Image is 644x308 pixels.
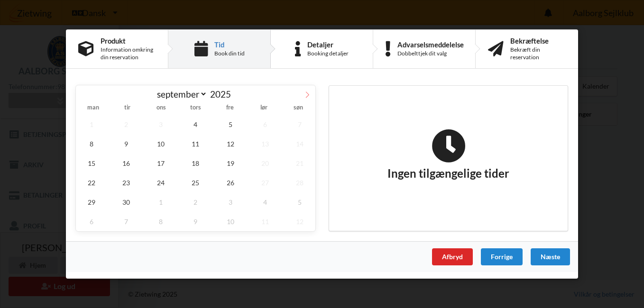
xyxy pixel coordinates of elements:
[249,173,281,192] span: september 27, 2025
[284,134,315,154] span: september 14, 2025
[145,212,176,231] span: oktober 8, 2025
[180,115,212,134] span: september 4, 2025
[249,212,281,231] span: oktober 11, 2025
[76,154,107,173] span: september 15, 2025
[178,105,212,111] span: tors
[101,46,156,61] div: Information omkring din reservation
[110,115,142,134] span: september 2, 2025
[249,134,281,154] span: september 13, 2025
[76,173,107,192] span: september 22, 2025
[110,173,142,192] span: september 23, 2025
[249,192,281,212] span: oktober 4, 2025
[214,50,245,57] div: Book din tid
[215,173,246,192] span: september 26, 2025
[207,89,239,100] input: Year
[145,134,176,154] span: september 10, 2025
[284,154,315,173] span: september 21, 2025
[110,154,142,173] span: september 16, 2025
[180,173,212,192] span: september 25, 2025
[110,105,144,111] span: tir
[215,212,246,231] span: oktober 10, 2025
[249,115,281,134] span: september 6, 2025
[214,41,245,48] div: Tid
[249,154,281,173] span: september 20, 2025
[284,115,315,134] span: september 7, 2025
[387,129,509,181] h2: Ingen tilgængelige tider
[110,212,142,231] span: oktober 7, 2025
[180,192,212,212] span: oktober 2, 2025
[213,105,247,111] span: fre
[284,173,315,192] span: september 28, 2025
[247,105,281,111] span: lør
[281,105,315,111] span: søn
[153,88,208,100] select: Month
[101,37,156,45] div: Produkt
[432,248,473,265] div: Afbryd
[510,37,566,45] div: Bekræftelse
[76,105,110,111] span: man
[397,50,464,57] div: Dobbelttjek dit valg
[145,154,176,173] span: september 17, 2025
[510,46,566,61] div: Bekræft din reservation
[307,50,349,57] div: Booking detaljer
[215,115,246,134] span: september 5, 2025
[180,154,212,173] span: september 18, 2025
[76,212,107,231] span: oktober 6, 2025
[215,192,246,212] span: oktober 3, 2025
[145,115,176,134] span: september 3, 2025
[145,173,176,192] span: september 24, 2025
[180,212,212,231] span: oktober 9, 2025
[397,41,464,48] div: Advarselsmeddelelse
[110,192,142,212] span: september 30, 2025
[145,192,176,212] span: oktober 1, 2025
[284,192,315,212] span: oktober 5, 2025
[215,154,246,173] span: september 19, 2025
[144,105,178,111] span: ons
[76,192,107,212] span: september 29, 2025
[76,134,107,154] span: september 8, 2025
[531,248,570,265] div: Næste
[284,212,315,231] span: oktober 12, 2025
[307,41,349,48] div: Detaljer
[180,134,212,154] span: september 11, 2025
[76,115,107,134] span: september 1, 2025
[481,248,523,265] div: Forrige
[110,134,142,154] span: september 9, 2025
[215,134,246,154] span: september 12, 2025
